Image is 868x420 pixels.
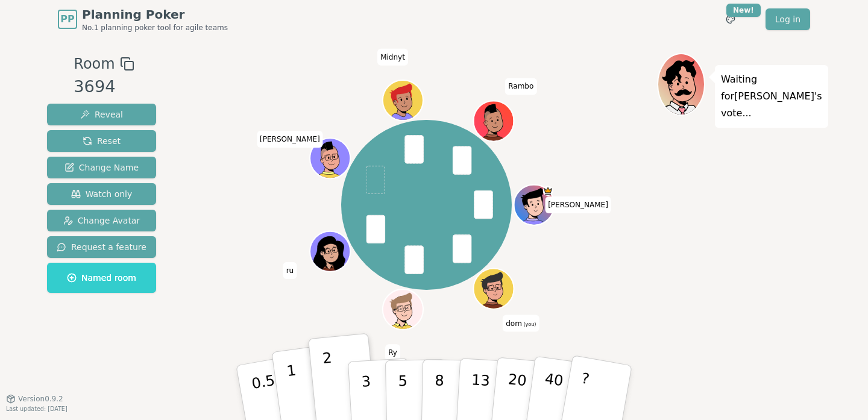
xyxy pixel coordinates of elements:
[545,196,611,213] span: Click to change your name
[74,75,134,99] div: 3694
[74,53,115,75] span: Room
[726,4,761,17] div: New!
[721,71,822,122] p: Waiting for [PERSON_NAME] 's vote...
[766,8,810,30] a: Log in
[47,157,156,178] button: Change Name
[47,210,156,231] button: Change Avatar
[82,6,228,23] span: Planning Poker
[283,262,297,279] span: Click to change your name
[505,78,536,95] span: Click to change your name
[503,315,539,331] span: Click to change your name
[63,215,140,227] span: Change Avatar
[377,49,408,66] span: Click to change your name
[71,188,133,200] span: Watch only
[58,6,228,33] a: PPPlanning PokerNo.1 planning poker tool for agile teams
[67,272,136,284] span: Named room
[82,23,228,33] span: No.1 planning poker tool for agile teams
[720,8,741,30] button: New!
[57,241,146,253] span: Request a feature
[47,183,156,205] button: Watch only
[6,394,63,404] button: Version0.9.2
[257,131,323,148] span: Click to change your name
[83,135,121,147] span: Reset
[542,186,553,196] span: Matthew J is the host
[474,269,512,307] button: Click to change your avatar
[18,394,63,404] span: Version 0.9.2
[6,406,68,412] span: Last updated: [DATE]
[47,263,156,293] button: Named room
[322,349,338,415] p: 2
[522,321,536,327] span: (you)
[385,344,400,361] span: Click to change your name
[60,12,74,27] span: PP
[47,236,156,258] button: Request a feature
[47,104,156,125] button: Reveal
[80,108,123,121] span: Reveal
[64,161,139,174] span: Change Name
[47,130,156,152] button: Reset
